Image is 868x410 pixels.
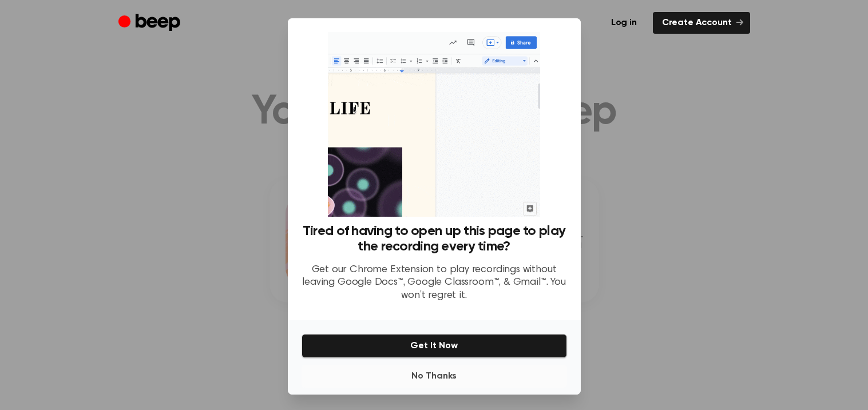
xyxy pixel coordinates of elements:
[302,224,567,254] h3: Tired of having to open up this page to play the recording every time?
[302,334,567,358] button: Get It Now
[302,264,567,302] p: Get our Chrome Extension to play recordings without leaving Google Docs™, Google Classroom™, & Gm...
[653,12,750,34] a: Create Account
[602,12,646,34] a: Log in
[328,32,540,217] img: Beep extension in action
[118,12,183,34] a: Beep
[302,365,567,388] button: No Thanks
